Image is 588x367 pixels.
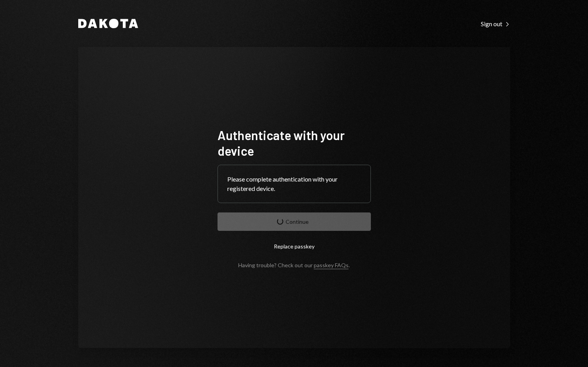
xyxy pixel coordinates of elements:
div: Sign out [481,20,510,28]
a: Sign out [481,19,510,28]
h1: Authenticate with your device [218,127,371,158]
button: Replace passkey [218,237,371,255]
div: Please complete authentication with your registered device. [227,175,361,193]
a: passkey FAQs [314,262,349,269]
div: Having trouble? Check out our . [238,262,350,268]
